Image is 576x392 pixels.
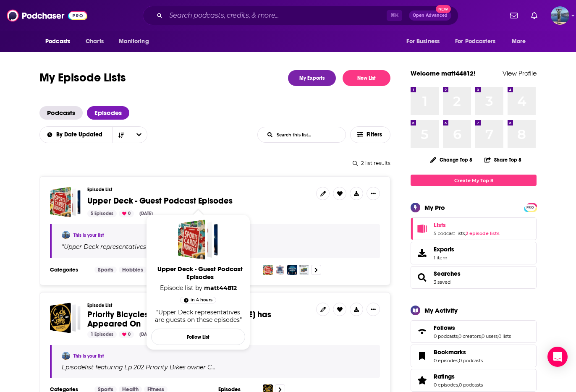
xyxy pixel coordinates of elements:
[87,331,117,338] div: 1 Episodes
[434,246,454,253] span: Exports
[424,306,458,314] div: My Activity
[459,358,483,363] a: 0 podcasts
[434,255,454,261] span: 1 item
[434,221,500,229] a: Lists
[87,309,271,329] span: Priority Bicycles - Podcasts [PERSON_NAME] has Appeared On
[73,353,104,359] a: This is your list
[414,272,430,283] a: Searches
[458,333,481,339] a: 0 creators
[87,310,309,329] a: Priority Bicycles - Podcasts [PERSON_NAME] has Appeared On
[434,230,465,236] a: 5 podcast lists
[7,8,87,24] a: Podchaser - Follow, Share and Rate Podcasts
[180,297,216,303] a: in 4 hours
[153,265,247,284] a: Upper Deck - Guest Podcast Episodes
[62,352,70,360] a: matt44812
[455,36,495,47] span: For Podcasters
[62,363,370,371] div: Episode list featuring
[512,36,526,47] span: More
[50,303,81,333] a: Priority Bicycles - Podcasts Connor has Appeared On
[434,358,458,363] a: 0 episodes
[424,204,445,212] div: My Pro
[434,373,483,380] a: Ratings
[299,265,309,275] img: Interview with Paul Zickler of Upper Deck
[434,333,458,339] a: 0 podcasts
[411,266,537,289] span: Searches
[113,34,160,50] button: open menu
[413,13,448,18] span: Open Advanced
[87,106,129,120] a: Episodes
[119,210,134,217] div: 0
[191,296,212,304] span: in 4 hours
[62,231,70,239] img: matt44812
[87,196,233,206] span: Upper Deck - Guest Podcast Episodes
[551,6,569,25] button: Show profile menu
[367,303,380,316] button: Show More Button
[119,331,134,338] div: 0
[73,233,104,238] a: This is your list
[155,308,242,324] span: "Upper Deck representatives are guests on these episodes"
[387,10,402,21] span: ⌘ K
[411,242,537,264] a: Exports
[551,6,569,25] img: User Profile
[151,329,245,345] button: Follow List
[166,9,387,22] input: Search podcasts, credits, & more...
[204,284,237,292] a: matt44812
[525,204,535,210] a: PRO
[458,333,458,339] span: ,
[136,331,156,338] div: [DATE]
[350,187,363,200] button: Show More Button
[414,350,430,362] a: Bookmarks
[506,34,537,50] button: open menu
[414,326,430,337] a: Follows
[465,230,466,236] span: ,
[87,196,233,206] a: Upper Deck - Guest Podcast Episodes
[39,34,81,50] button: open menu
[434,270,461,277] span: Searches
[481,333,482,339] span: ,
[45,36,70,47] span: Podcasts
[62,243,235,251] span: " "
[153,265,247,281] span: Upper Deck - Guest Podcast Episodes
[434,348,466,356] span: Bookmarks
[64,243,233,251] span: Upper Deck representatives are guests on these episodes
[525,204,535,211] span: PRO
[367,132,383,138] span: Filters
[434,279,450,285] a: 3 saved
[56,132,105,138] span: By Date Updated
[288,70,336,86] a: My Exports
[434,382,458,388] a: 0 episodes
[39,70,126,86] h1: My Episode Lists
[119,36,149,47] span: Monitoring
[484,152,522,168] button: Share Top 8
[130,127,147,143] button: open menu
[119,267,147,273] a: Hobbies
[275,265,285,275] img: New Upper Deck The Cup RPA Slab Reactions From PSA's Brad Hartlin & The Cup Expert Mitch Gropman
[287,265,297,275] img: Upper Deck EXCLUSIVE: Will Michael Jordan Sign NEW Cards?
[80,34,109,50] a: Charts
[434,348,483,356] a: Bookmarks
[50,187,81,217] span: Upper Deck - Guest Podcast Episodes
[507,8,521,23] a: Show notifications dropdown
[458,358,459,363] span: ,
[143,6,458,25] div: Search podcasts, credits, & more...
[157,284,240,292] span: Episode list by
[528,8,541,23] a: Show notifications dropdown
[411,175,537,186] a: Create My Top 8
[406,36,440,47] span: For Business
[411,320,537,343] span: Follows
[551,6,569,25] span: Logged in as matt44812
[124,364,215,371] h4: Ep 202 Priority Bikes owner C…
[367,187,380,200] button: Show More Button
[178,220,218,260] span: Upper Deck - Guest Podcast Episodes
[112,127,130,143] button: Sort Direction
[39,132,113,138] button: open menu
[450,34,508,50] button: open menu
[414,247,430,259] span: Exports
[343,70,390,86] button: New List
[39,106,83,120] span: Podcasts
[94,267,117,273] a: Sports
